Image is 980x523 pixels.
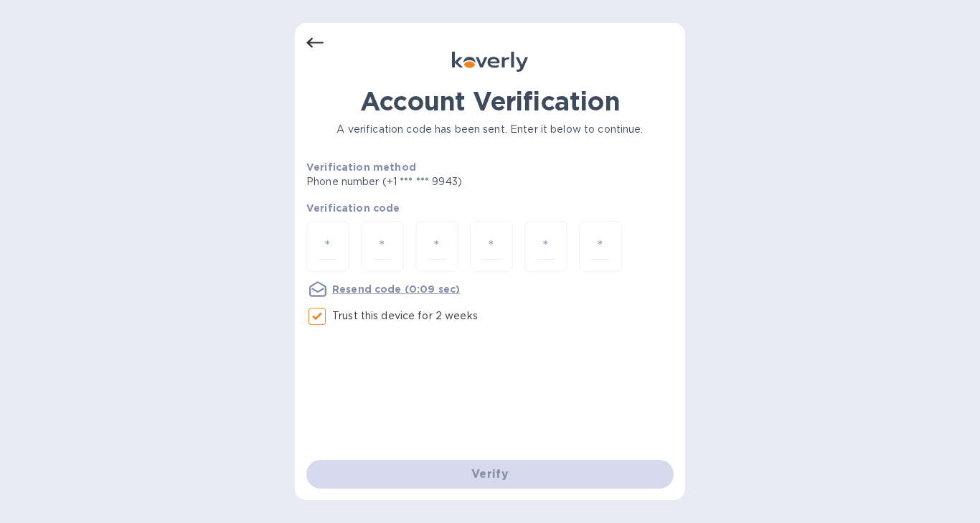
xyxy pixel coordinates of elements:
h1: Account Verification [306,86,674,116]
p: Trust this device for 2 weeks [332,308,478,324]
p: A verification code has been sent. Enter it below to continue. [306,122,674,137]
p: Phone number (+1 *** *** 9943) [306,174,572,189]
u: Resend code (0:09 sec) [332,283,460,295]
b: Verification method [306,161,416,173]
p: Verification code [306,201,674,215]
